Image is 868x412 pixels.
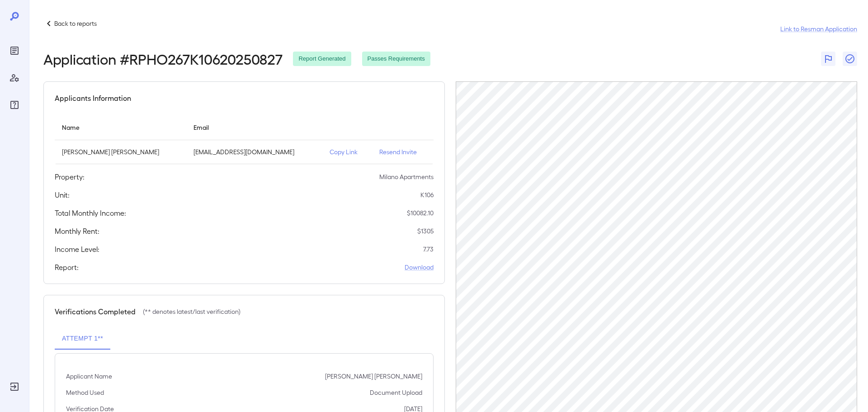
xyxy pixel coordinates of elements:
p: [PERSON_NAME] [PERSON_NAME] [325,372,422,381]
p: Method Used [66,388,104,397]
div: Manage Users [7,71,22,85]
h5: Report: [55,262,79,273]
h2: Application # RPHO267K10620250827 [43,51,282,67]
p: K106 [420,190,434,199]
table: simple table [55,114,434,164]
button: Flag Report [821,52,835,66]
h5: Income Level: [55,244,99,255]
p: Back to reports [54,19,97,28]
a: Download [405,263,434,272]
div: Log Out [7,379,22,394]
div: Reports [7,43,22,58]
a: Link to Resman Application [780,24,857,33]
th: Name [55,114,186,140]
p: Milano Apartments [379,172,434,181]
h5: Applicants Information [55,93,131,104]
p: Document Upload [370,388,422,397]
h5: Verifications Completed [55,306,136,317]
p: $ 1305 [417,227,434,236]
h5: Property: [55,171,85,182]
div: FAQ [7,98,22,112]
h5: Total Monthly Income: [55,208,126,218]
p: [PERSON_NAME] [PERSON_NAME] [62,147,179,156]
th: Email [186,114,322,140]
h5: Monthly Rent: [55,226,99,237]
p: Applicant Name [66,372,112,381]
button: Attempt 1** [55,328,110,350]
p: [EMAIL_ADDRESS][DOMAIN_NAME] [193,147,315,156]
span: Report Generated [293,55,351,63]
button: Close Report [843,52,857,66]
p: Resend Invite [379,147,426,156]
h5: Unit: [55,189,70,200]
span: Passes Requirements [362,55,430,63]
p: $ 10082.10 [407,208,434,218]
p: Copy Link [330,147,365,156]
p: (** denotes latest/last verification) [143,307,241,316]
p: 7.73 [423,245,434,254]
